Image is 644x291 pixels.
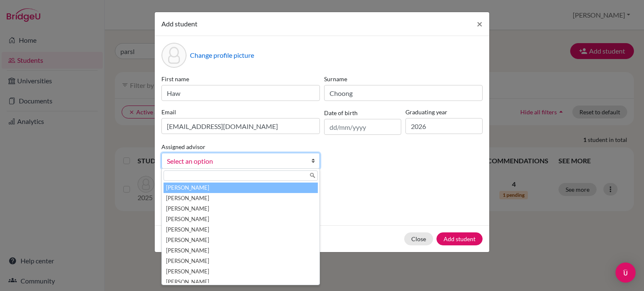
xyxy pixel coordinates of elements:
[161,108,320,116] label: Email
[436,232,483,245] button: Add student
[161,182,483,192] p: Parents
[404,232,433,245] button: Close
[161,142,205,151] label: Assigned advisor
[164,203,318,214] li: [PERSON_NAME]
[164,256,318,266] li: [PERSON_NAME]
[164,193,318,203] li: [PERSON_NAME]
[324,108,358,117] label: Date of birth
[615,263,636,283] div: Open Intercom Messenger
[164,245,318,256] li: [PERSON_NAME]
[477,18,483,30] span: ×
[164,235,318,245] li: [PERSON_NAME]
[164,224,318,235] li: [PERSON_NAME]
[405,108,483,116] label: Graduating year
[324,75,483,83] label: Surname
[161,20,197,28] span: Add student
[324,119,401,135] input: dd/mm/yyyy
[164,183,318,193] li: [PERSON_NAME]
[164,214,318,224] li: [PERSON_NAME]
[167,156,304,167] span: Select an option
[161,75,320,83] label: First name
[161,43,187,68] div: Profile picture
[164,266,318,277] li: [PERSON_NAME]
[470,12,489,36] button: Close
[164,277,318,287] li: [PERSON_NAME]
